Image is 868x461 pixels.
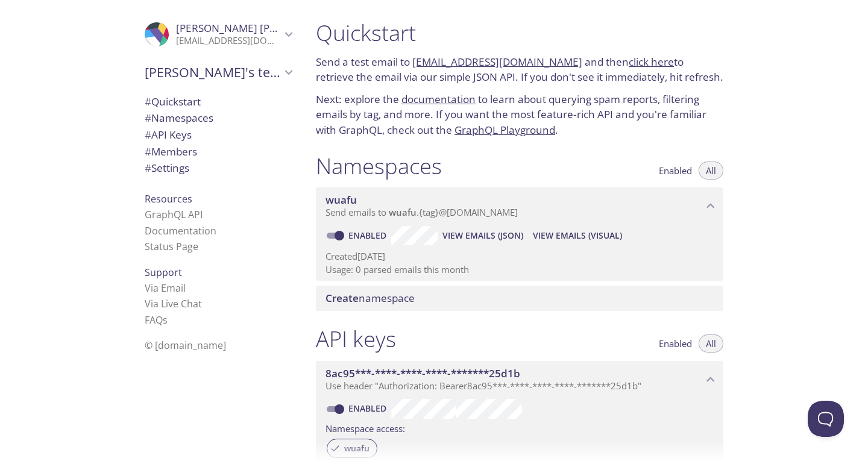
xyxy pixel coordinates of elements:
[145,95,201,108] span: Quickstart
[316,54,723,85] p: Send a test email to and then to retrieve the email via our simple JSON API. If you don't see it ...
[316,325,396,353] h1: API keys
[145,95,151,108] span: #
[316,152,442,180] h1: Namespaces
[327,439,377,458] div: wuafu
[145,281,186,295] a: Via Email
[442,228,523,243] span: View Emails (JSON)
[135,160,301,177] div: Team Settings
[652,162,699,180] button: Enabled
[135,127,301,143] div: API Keys
[316,286,723,311] div: Create namespace
[316,187,723,225] div: wuafu namespace
[135,14,301,54] div: Tanmay Singhal
[145,145,151,158] span: #
[454,123,555,137] a: GraphQL Playground
[347,230,391,241] a: Enabled
[389,206,417,218] span: wuafu
[438,226,528,245] button: View Emails (JSON)
[145,161,151,175] span: #
[135,57,301,88] div: Tanmay's team
[145,145,197,158] span: Members
[316,92,723,138] p: Next: explore the to learn about querying spam reports, filtering emails by tag, and more. If you...
[145,111,213,125] span: Namespaces
[135,143,301,160] div: Members
[401,92,476,106] a: documentation
[145,224,216,237] a: Documentation
[145,128,192,142] span: API Keys
[325,291,359,305] span: Create
[145,266,182,279] span: Support
[325,263,714,276] p: Usage: 0 parsed emails this month
[135,110,301,127] div: Namespaces
[145,161,189,175] span: Settings
[347,403,391,414] a: Enabled
[325,291,415,305] span: namespace
[163,313,168,327] span: s
[325,419,405,436] label: Namespace access:
[176,21,341,35] span: [PERSON_NAME] [PERSON_NAME]
[808,401,844,437] iframe: Help Scout Beacon - Open
[325,206,518,218] span: Send emails to . {tag} @[DOMAIN_NAME]
[145,240,198,253] a: Status Page
[145,297,202,310] a: Via Live Chat
[145,111,151,125] span: #
[533,228,622,243] span: View Emails (Visual)
[528,226,627,245] button: View Emails (Visual)
[325,193,357,207] span: wuafu
[145,313,168,327] a: FAQ
[176,35,281,47] p: [EMAIL_ADDRESS][DOMAIN_NAME]
[629,55,674,69] a: click here
[135,93,301,110] div: Quickstart
[145,192,192,205] span: Resources
[412,55,582,69] a: [EMAIL_ADDRESS][DOMAIN_NAME]
[699,334,723,353] button: All
[316,19,723,46] h1: Quickstart
[145,64,281,81] span: [PERSON_NAME]'s team
[325,250,714,263] p: Created [DATE]
[652,334,699,353] button: Enabled
[145,208,203,221] a: GraphQL API
[699,162,723,180] button: All
[145,339,226,352] span: © [DOMAIN_NAME]
[145,128,151,142] span: #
